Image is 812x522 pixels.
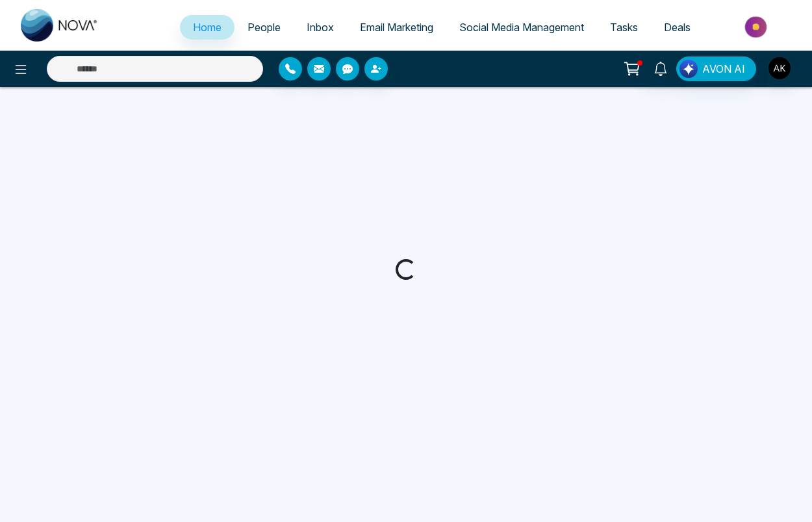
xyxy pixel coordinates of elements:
img: Lead Flow [679,60,698,78]
a: Inbox [294,15,347,40]
span: Email Marketing [360,21,433,34]
button: AVON AI [676,56,756,81]
img: Market-place.gif [710,12,804,42]
a: People [235,15,294,40]
span: Home [193,21,222,34]
span: Inbox [307,21,334,34]
a: Social Media Management [446,15,597,40]
span: People [247,21,281,34]
a: Deals [651,15,704,40]
a: Tasks [597,15,651,40]
img: Nova CRM Logo [21,9,99,42]
span: AVON AI [702,61,745,77]
span: Social Media Management [459,21,584,34]
a: Email Marketing [347,15,446,40]
a: Home [180,15,235,40]
span: Tasks [610,21,638,34]
span: Deals [664,21,691,34]
img: User Avatar [768,57,791,79]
